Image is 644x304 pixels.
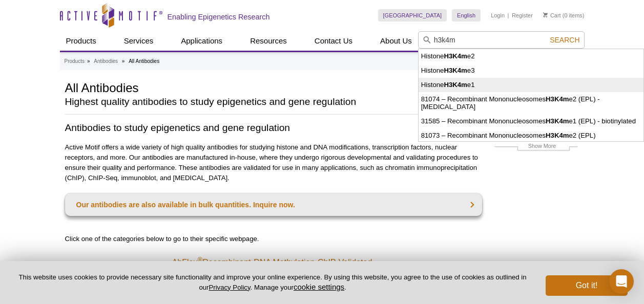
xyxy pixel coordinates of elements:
[419,128,643,143] li: 81073 – Recombinant Mononucleosomes e2 (EPL)
[122,58,125,64] li: »
[546,275,628,296] button: Got it!
[65,121,482,135] h2: Antibodies to study epigenetics and gene regulation
[209,284,250,291] a: Privacy Policy
[94,57,118,66] a: Antibodies
[294,283,344,291] button: cookie settings
[419,49,643,63] li: Histone e2
[419,63,643,78] li: Histone e3
[491,12,505,19] a: Login
[197,256,202,264] sup: ®
[512,12,533,19] a: Register
[65,234,482,244] p: Click one of the categories below to go to their specific webpage.
[65,79,433,95] h1: All Antibodies
[543,12,548,17] img: Your Cart
[543,12,561,19] a: Cart
[546,117,569,125] strong: H3K4m
[609,269,634,294] div: Open Intercom Messenger
[419,114,643,128] li: 31585 – Recombinant Mononucleosomes e1 (EPL) - biotinylated
[374,31,418,51] a: About Us
[65,97,433,106] h2: Highest quality antibodies to study epigenetics and gene regulation
[65,193,482,216] a: Our antibodies are also available in bulk quantities. Inquire now.
[419,78,643,92] li: Histone e1
[66,255,481,270] td: • •
[444,81,467,89] strong: H3K4m
[244,31,293,51] a: Resources
[419,92,643,115] li: 81074 – Recombinant Mononucleosomes e2 (EPL) - [MEDICAL_DATA]
[444,67,467,74] strong: H3K4m
[543,9,585,21] li: (0 items)
[452,9,481,21] a: English
[444,52,467,60] strong: H3K4m
[378,9,447,21] a: [GEOGRAPHIC_DATA]
[118,31,160,51] a: Services
[172,257,251,268] a: AbFlex®Recombinant
[254,257,315,268] a: DNA Methylation
[168,12,270,21] h2: Enabling Epigenetics Research
[418,31,585,49] input: Keyword, Cat. No.
[318,257,372,268] a: ChIP-Validated
[129,58,159,64] li: All Antibodies
[547,35,583,45] button: Search
[87,58,90,64] li: »
[60,31,102,51] a: Products
[65,57,85,66] a: Products
[175,31,228,51] a: Applications
[308,31,359,51] a: Contact Us
[546,95,569,103] strong: H3K4m
[65,142,482,183] p: Active Motif offers a wide variety of high quality antibodies for studying histone and DNA modifi...
[508,9,509,21] li: |
[550,36,579,44] span: Search
[546,132,569,139] strong: H3K4m
[16,273,529,292] p: This website uses cookies to provide necessary site functionality and improve your online experie...
[494,141,577,153] a: Show More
